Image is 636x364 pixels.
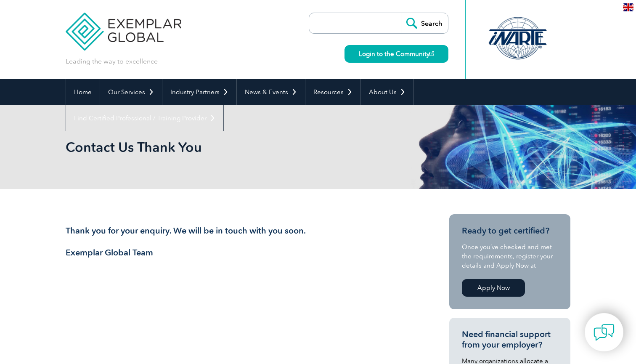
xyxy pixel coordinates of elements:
[100,79,162,105] a: Our Services
[66,139,389,155] h1: Contact Us Thank You
[237,79,305,105] a: News & Events
[462,329,558,350] h3: Need financial support from your employer?
[66,57,158,66] p: Leading the way to excellence
[462,279,525,297] a: Apply Now
[361,79,413,105] a: About Us
[66,79,100,105] a: Home
[305,79,360,105] a: Resources
[402,13,448,33] input: Search
[344,45,448,63] a: Login to the Community
[66,105,223,131] a: Find Certified Professional / Training Provider
[66,247,419,258] h3: Exemplar Global Team
[66,226,419,236] h3: Thank you for your enquiry. We will be in touch with you soon.
[462,226,558,236] h3: Ready to get certified?
[429,51,434,56] img: open_square.png
[594,322,615,343] img: contact-chat.png
[162,79,236,105] a: Industry Partners
[462,242,558,270] p: Once you’ve checked and met the requirements, register your details and Apply Now at
[623,3,633,11] img: en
